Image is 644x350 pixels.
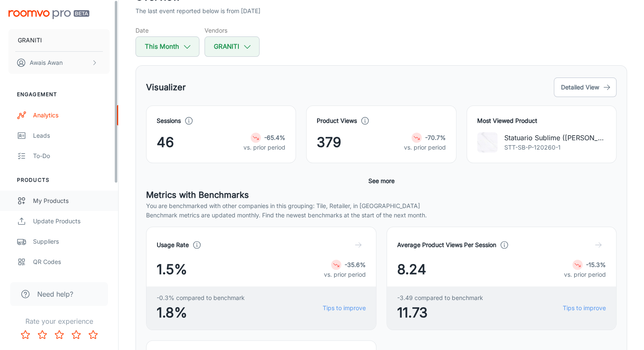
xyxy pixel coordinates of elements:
[33,237,110,246] div: Suppliers
[157,240,189,250] h4: Usage Rate
[8,10,89,19] img: Roomvo PRO Beta
[563,303,606,313] a: Tips to improve
[34,326,51,343] button: Rate 2 star
[17,326,34,343] button: Rate 1 star
[564,270,606,279] p: vs. prior period
[135,36,199,57] button: This Month
[397,293,483,303] span: -3.49 compared to benchmark
[317,132,341,153] span: 379
[157,116,181,125] h4: Sessions
[146,211,616,220] p: Benchmark metrics are updated monthly. Find the newest benchmarks at the start of the next month.
[345,261,366,268] strong: -35.6%
[33,151,110,161] div: To-do
[365,173,398,189] button: See more
[205,26,260,35] h5: Vendors
[33,131,110,140] div: Leads
[33,217,110,226] div: Update Products
[554,78,616,97] button: Detailed View
[30,58,63,67] p: Awais Awan
[85,326,102,343] button: Rate 5 star
[33,111,110,120] div: Analytics
[146,81,186,94] h5: Visualizer
[425,134,446,141] strong: -70.7%
[397,259,426,280] span: 8.24
[146,189,616,201] h5: Metrics with Benchmarks
[264,134,285,141] strong: -65.4%
[504,143,606,152] p: STT-SB-P-120260-1
[7,316,111,326] p: Rate your experience
[157,293,245,303] span: -0.3% compared to benchmark
[243,143,285,152] p: vs. prior period
[504,133,606,143] p: Statuario Sublime ([PERSON_NAME])
[135,26,199,35] h5: Date
[323,303,366,313] a: Tips to improve
[157,303,245,323] span: 1.8%
[18,36,42,45] p: GRANITI
[397,240,496,250] h4: Average Product Views Per Session
[324,270,366,279] p: vs. prior period
[397,303,483,323] span: 11.73
[33,196,110,206] div: My Products
[8,52,110,74] button: Awais Awan
[68,326,85,343] button: Rate 4 star
[157,259,187,280] span: 1.5%
[146,201,616,211] p: You are benchmarked with other companies in this grouping: Tile, Retailer, in [GEOGRAPHIC_DATA]
[477,132,498,153] img: Statuario Sublime (Elina Ceramics)
[51,326,68,343] button: Rate 3 star
[586,261,606,268] strong: -15.3%
[37,289,73,299] span: Need help?
[135,6,260,16] p: The last event reported below is from [DATE]
[205,36,260,57] button: GRANITI
[404,143,446,152] p: vs. prior period
[477,116,606,125] h4: Most Viewed Product
[157,132,174,153] span: 46
[33,257,110,267] div: QR Codes
[8,29,110,51] button: GRANITI
[317,116,357,125] h4: Product Views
